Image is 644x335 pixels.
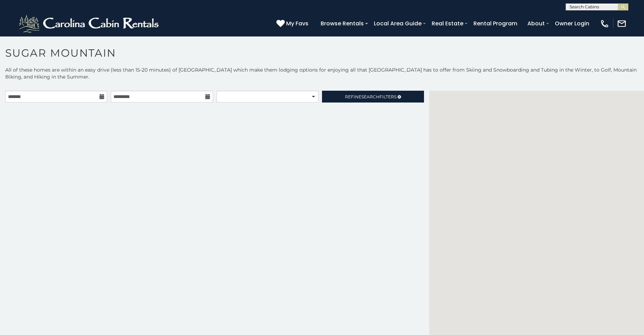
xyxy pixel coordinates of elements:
img: mail-regular-white.png [617,19,627,28]
span: My Favs [286,19,308,28]
span: Refine Filters [345,94,396,99]
a: Rental Program [470,17,521,30]
a: Local Area Guide [370,17,425,30]
img: phone-regular-white.png [600,19,610,28]
a: Real Estate [428,17,467,30]
a: Browse Rentals [317,17,367,30]
a: My Favs [276,19,310,28]
a: About [524,17,548,30]
img: White-1-2.png [17,13,162,34]
span: Search [361,94,379,99]
a: RefineSearchFilters [322,91,424,103]
a: Owner Login [551,17,593,30]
